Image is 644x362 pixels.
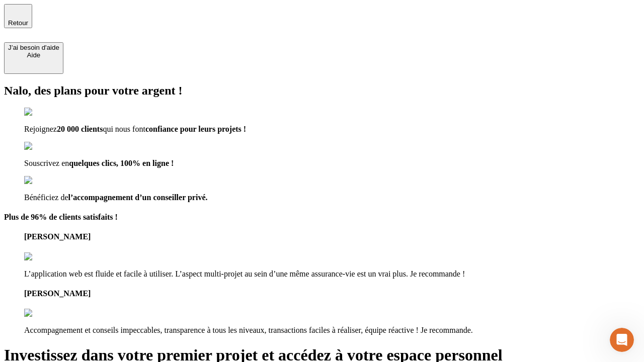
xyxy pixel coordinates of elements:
h4: [PERSON_NAME] [24,289,640,298]
span: quelques clics, 100% en ligne ! [69,159,174,167]
span: confiance pour leurs projets ! [145,125,246,133]
img: reviews stars [24,309,74,318]
span: Bénéficiez de [24,193,68,202]
span: 20 000 clients [57,125,103,133]
p: Accompagnement et conseils impeccables, transparence à tous les niveaux, transactions faciles à r... [24,326,640,335]
h4: Plus de 96% de clients satisfaits ! [4,213,640,222]
p: L’application web est fluide et facile à utiliser. L’aspect multi-projet au sein d’une même assur... [24,269,640,279]
img: checkmark [24,142,67,151]
div: J’ai besoin d'aide [8,44,59,51]
button: Retour [4,4,32,28]
span: l’accompagnement d’un conseiller privé. [68,193,208,202]
h2: Nalo, des plans pour votre argent ! [4,84,640,98]
img: reviews stars [24,252,74,261]
span: qui nous font [103,125,145,133]
span: Rejoignez [24,125,57,133]
iframe: Intercom live chat [610,328,634,352]
img: checkmark [24,108,67,117]
img: checkmark [24,176,67,185]
h4: [PERSON_NAME] [24,232,640,241]
div: Aide [8,51,59,59]
button: J’ai besoin d'aideAide [4,42,63,74]
span: Retour [8,19,28,27]
span: Souscrivez en [24,159,69,167]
